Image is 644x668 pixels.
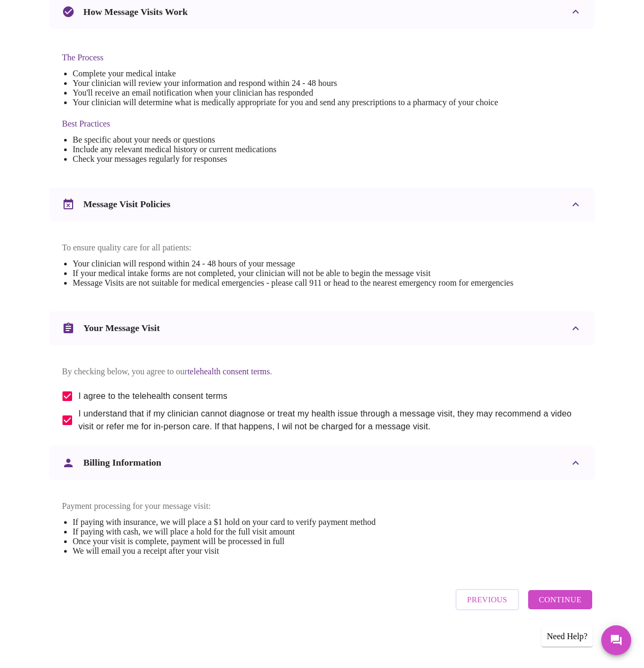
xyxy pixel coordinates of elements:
li: Include any relevant medical history or current medications [73,145,498,154]
span: Previous [467,593,507,607]
li: Your clinician will review your information and respond within 24 - 48 hours [73,78,498,88]
div: Your Message Visit [49,311,595,345]
li: Be specific about your needs or questions [73,135,498,145]
button: Continue [528,590,592,609]
h4: Best Practices [62,119,498,129]
li: Complete your medical intake [73,69,498,78]
li: Your clinician will respond within 24 - 48 hours of your message [73,259,513,269]
li: You'll receive an email notification when your clinician has responded [73,88,498,98]
li: If your medical intake forms are not completed, your clinician will not be able to begin the mess... [73,269,513,278]
h3: Your Message Visit [83,323,160,334]
div: Need Help? [541,626,593,647]
span: I agree to the telehealth consent terms [78,390,227,403]
div: Billing Information [49,446,595,480]
span: Continue [539,593,582,607]
p: By checking below, you agree to our . [62,367,582,376]
li: Once your visit is complete, payment will be processed in full [73,537,375,546]
span: I understand that if my clinician cannot diagnose or treat my health issue through a message visi... [78,407,574,433]
h4: The Process [62,53,498,62]
button: Previous [455,589,519,610]
li: Message Visits are not suitable for medical emergencies - please call 911 or head to the nearest ... [73,278,513,288]
li: If paying with insurance, we will place a $1 hold on your card to verify payment method [73,517,375,527]
li: Check your messages regularly for responses [73,154,498,164]
h3: How Message Visits Work [83,6,188,18]
p: To ensure quality care for all patients: [62,243,513,253]
p: Payment processing for your message visit: [62,501,375,511]
h3: Message Visit Policies [83,199,170,210]
button: Messages [601,625,631,655]
li: If paying with cash, we will place a hold for the full visit amount [73,527,375,537]
div: Message Visit Policies [49,187,595,222]
h3: Billing Information [83,457,161,468]
li: Your clinician will determine what is medically appropriate for you and send any prescriptions to... [73,98,498,107]
li: We will email you a receipt after your visit [73,546,375,556]
a: telehealth consent terms [187,367,270,376]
